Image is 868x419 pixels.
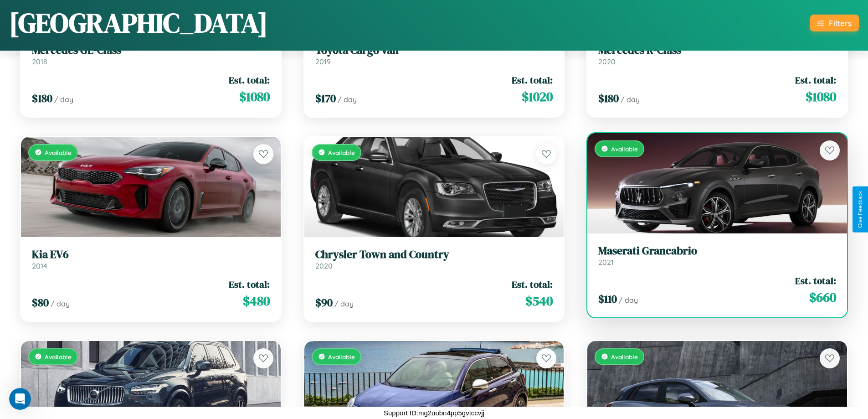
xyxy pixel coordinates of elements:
a: Chrysler Town and Country2020 [315,248,553,270]
a: Mercedes R-Class2020 [598,44,836,66]
p: Support ID: mg2uubn4pp5gvtccvjj [384,407,484,419]
button: Filters [810,15,859,31]
span: 2019 [315,57,331,66]
span: / day [334,299,354,308]
a: Mercedes GL-Class2018 [32,44,270,66]
span: Available [328,353,355,361]
span: Available [611,145,638,153]
span: Available [45,353,72,361]
div: Give Feedback [857,191,863,228]
span: Available [328,149,355,156]
h3: Mercedes R-Class [598,44,836,57]
span: Est. total: [512,73,553,87]
span: $ 480 [243,292,270,310]
span: / day [619,295,638,305]
span: Est. total: [229,278,270,291]
span: 2020 [598,57,616,66]
span: / day [51,299,70,308]
h1: [GEOGRAPHIC_DATA] [9,4,268,41]
span: Est. total: [229,73,270,87]
h3: Chrysler Town and Country [315,248,553,261]
h3: Toyota Cargo Van [315,44,553,57]
span: Est. total: [795,274,836,287]
div: Filters [829,18,852,28]
span: $ 110 [598,291,617,306]
span: $ 1020 [522,88,553,106]
span: $ 660 [809,288,836,306]
a: Toyota Cargo Van2019 [315,44,553,66]
span: $ 180 [32,91,52,106]
span: $ 80 [32,295,49,310]
span: Est. total: [795,73,836,87]
span: $ 1080 [239,88,270,106]
a: Maserati Grancabrio2021 [598,244,836,267]
span: / day [338,95,357,104]
span: $ 540 [525,292,553,310]
span: $ 90 [315,295,333,310]
span: 2020 [315,261,333,270]
span: $ 170 [315,91,336,106]
span: 2014 [32,261,47,270]
span: Est. total: [512,278,553,291]
span: Available [611,353,638,361]
h3: Maserati Grancabrio [598,244,836,258]
h3: Kia EV6 [32,248,270,261]
span: $ 180 [598,91,619,106]
h3: Mercedes GL-Class [32,44,270,57]
span: 2018 [32,57,47,66]
span: Available [45,149,72,156]
span: $ 1080 [806,88,836,106]
a: Kia EV62014 [32,248,270,270]
span: 2021 [598,258,614,267]
span: / day [54,95,73,104]
span: / day [621,95,640,104]
iframe: Intercom live chat [9,388,31,410]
